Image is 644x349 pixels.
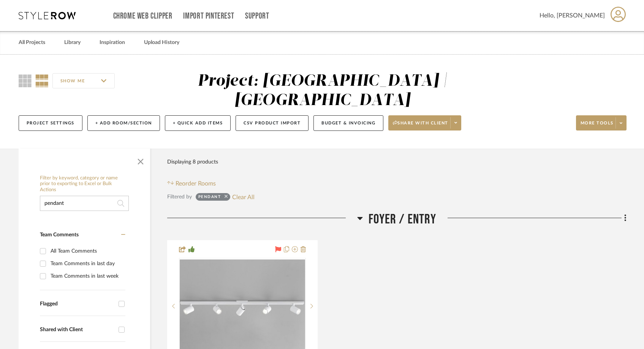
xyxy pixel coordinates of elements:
span: Foyer / Entry [369,211,436,228]
a: Support [245,13,269,19]
button: Clear All [232,192,255,202]
div: All Team Comments [51,245,123,257]
span: Reorder Rooms [176,179,216,188]
div: Displaying 8 products [167,154,218,170]
a: Library [64,38,81,48]
div: Shared with Client [40,327,115,333]
span: Team Comments [40,232,79,237]
div: Filtered by [167,193,192,201]
input: Search within 8 results [40,196,129,211]
button: Project Settings [19,115,82,131]
a: Chrome Web Clipper [113,13,172,19]
a: All Projects [19,38,45,48]
button: CSV Product Import [236,115,309,131]
button: Close [133,152,148,168]
div: Flagged [40,301,115,307]
a: Inspiration [100,38,125,48]
span: Hello, [PERSON_NAME] [540,11,605,20]
div: pendant [198,194,221,202]
h6: Filter by keyword, category or name prior to exporting to Excel or Bulk Actions [40,175,129,193]
a: Import Pinterest [183,13,234,19]
button: + Add Room/Section [87,115,160,131]
button: Share with client [388,115,461,130]
div: Team Comments in last week [51,270,123,282]
button: Budget & Invoicing [313,115,383,131]
span: More tools [581,120,614,132]
button: More tools [576,115,627,130]
button: + Quick Add Items [165,115,231,131]
a: Upload History [144,38,179,48]
button: Reorder Rooms [167,179,216,188]
span: Share with client [393,120,448,132]
div: Team Comments in last day [51,258,123,270]
div: Project: [GEOGRAPHIC_DATA] | [GEOGRAPHIC_DATA] [198,73,448,108]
